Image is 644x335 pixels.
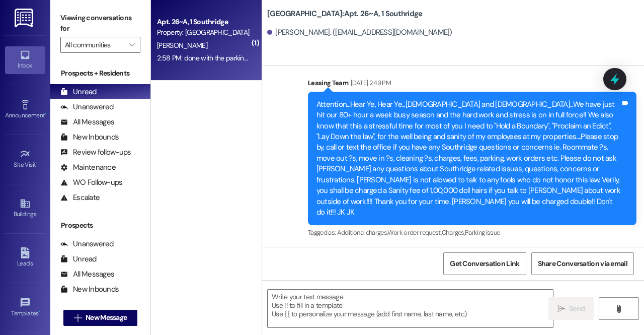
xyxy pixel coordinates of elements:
[465,228,500,237] span: Parking issue
[39,308,40,315] span: •
[5,146,45,173] a: Site Visit •
[86,312,127,323] span: New Message
[60,147,131,158] div: Review follow-ups
[316,99,620,218] div: Attention...Hear Ye, Hear Ye...[DEMOGRAPHIC_DATA] and [DEMOGRAPHIC_DATA]...We have just hit our 8...
[443,252,526,275] button: Get Conversation Link
[60,102,114,112] div: Unanswered
[60,254,97,264] div: Unread
[267,27,452,38] div: [PERSON_NAME]. ([EMAIL_ADDRESS][DOMAIN_NAME])
[157,53,278,62] div: 2:58 PM: done with the parking permit!✅
[442,228,465,237] span: Charges ,
[615,305,622,313] i: 
[129,41,135,49] i: 
[50,68,150,79] div: Prospects + Residents
[5,294,45,321] a: Templates •
[548,297,594,320] button: Send
[569,303,585,314] span: Send
[157,27,250,38] div: Property: [GEOGRAPHIC_DATA]
[36,160,38,167] span: •
[65,37,124,53] input: All communities
[5,46,45,74] a: Inbox
[60,117,114,127] div: All Messages
[60,269,114,280] div: All Messages
[60,177,122,188] div: WO Follow-ups
[60,284,119,295] div: New Inbounds
[60,132,119,143] div: New Inbounds
[60,192,100,203] div: Escalate
[267,9,422,19] b: [GEOGRAPHIC_DATA]: Apt. 26~A, 1 Southridge
[387,228,442,237] span: Work order request ,
[60,10,140,37] label: Viewing conversations for
[15,9,35,27] img: ResiDesk Logo
[74,314,82,322] i: 
[5,244,45,272] a: Leads
[531,252,634,275] button: Share Conversation via email
[50,220,150,231] div: Prospects
[5,195,45,222] a: Buildings
[157,17,250,27] div: Apt. 26~A, 1 Southridge
[45,110,46,117] span: •
[60,162,116,173] div: Maintenance
[60,239,114,249] div: Unanswered
[450,258,519,269] span: Get Conversation Link
[60,87,97,97] div: Unread
[538,258,627,269] span: Share Conversation via email
[337,228,388,237] span: Additional charges ,
[308,78,636,92] div: Leasing Team
[348,78,391,88] div: [DATE] 2:49 PM
[63,310,138,326] button: New Message
[157,41,207,50] span: [PERSON_NAME]
[308,225,636,240] div: Tagged as:
[557,305,565,313] i: 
